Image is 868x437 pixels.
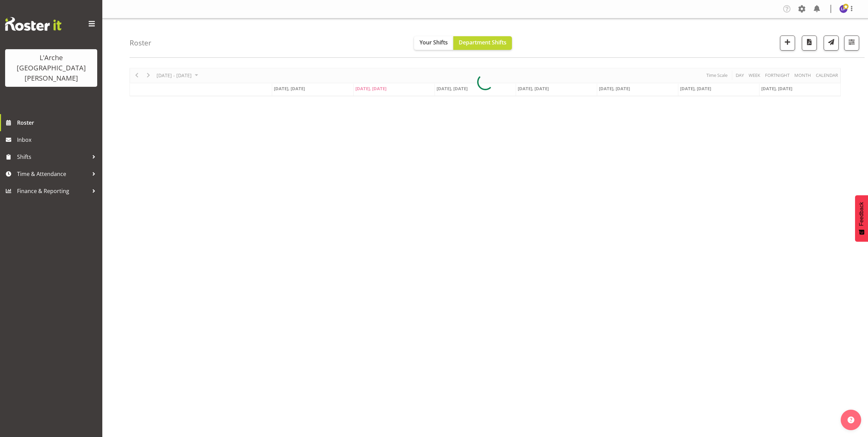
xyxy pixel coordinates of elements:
[848,416,854,423] img: help-xxl-2.png
[17,169,89,179] span: Time & Attendance
[12,53,90,83] div: L'Arche [GEOGRAPHIC_DATA][PERSON_NAME]
[459,39,506,46] span: Department Shifts
[17,135,99,145] span: Inbox
[780,36,795,51] button: Add a new shift
[824,36,839,51] button: Send a list of all shifts for the selected filtered period to all rostered employees.
[453,36,512,50] button: Department Shifts
[802,36,817,51] button: Download a PDF of the roster according to the set date range.
[5,17,61,31] img: Rosterit website logo
[420,39,448,46] span: Your Shifts
[844,36,859,51] button: Filter Shifts
[858,202,865,226] span: Feedback
[414,36,453,50] button: Your Shifts
[855,195,868,242] button: Feedback - Show survey
[17,152,89,162] span: Shifts
[839,5,848,13] img: lydia-peters9732.jpg
[130,39,151,47] h4: Roster
[17,186,89,196] span: Finance & Reporting
[17,118,99,128] span: Roster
